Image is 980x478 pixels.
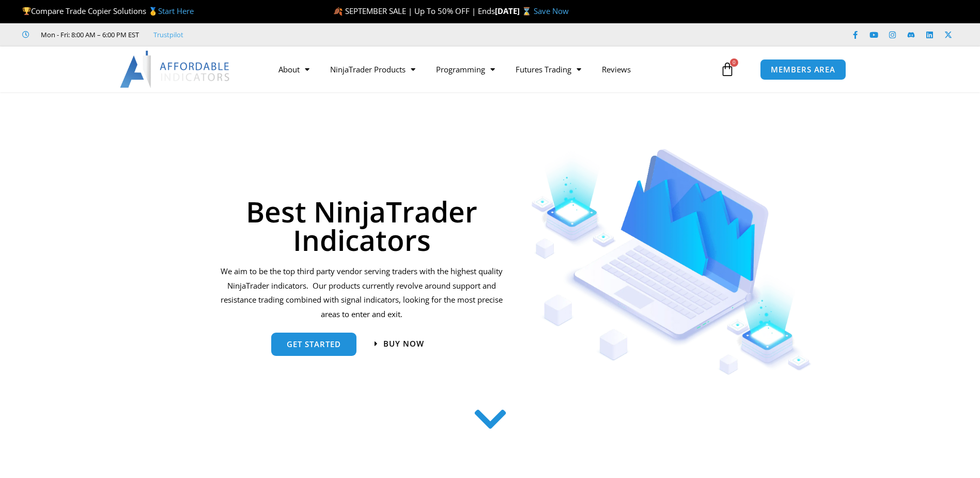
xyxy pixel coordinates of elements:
img: 🏆 [23,7,30,15]
span: Compare Trade Copier Solutions 🥇 [22,6,194,16]
a: Programming [426,57,505,81]
a: Start Here [158,6,194,16]
a: Reviews [592,57,641,81]
nav: Menu [268,57,718,81]
strong: [DATE] ⌛ [495,6,534,16]
a: About [268,57,320,81]
a: Save Now [534,6,569,16]
span: Mon - Fri: 8:00 AM – 6:00 PM EST [38,28,139,41]
a: Buy now [375,340,424,348]
span: MEMBERS AREA [771,66,835,73]
a: get started [271,333,356,356]
img: Indicators 1 | Affordable Indicators – NinjaTrader [531,149,812,375]
p: We aim to be the top third party vendor serving traders with the highest quality NinjaTrader indi... [219,264,505,322]
span: 0 [730,58,738,67]
span: Buy now [383,340,424,348]
a: 0 [705,54,750,84]
a: NinjaTrader Products [320,57,426,81]
a: Futures Trading [505,57,592,81]
span: get started [287,340,341,348]
img: LogoAI | Affordable Indicators – NinjaTrader [120,51,231,88]
a: Trustpilot [153,28,183,41]
h1: Best NinjaTrader Indicators [219,197,505,254]
span: 🍂 SEPTEMBER SALE | Up To 50% OFF | Ends [333,6,495,16]
a: MEMBERS AREA [760,59,846,80]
